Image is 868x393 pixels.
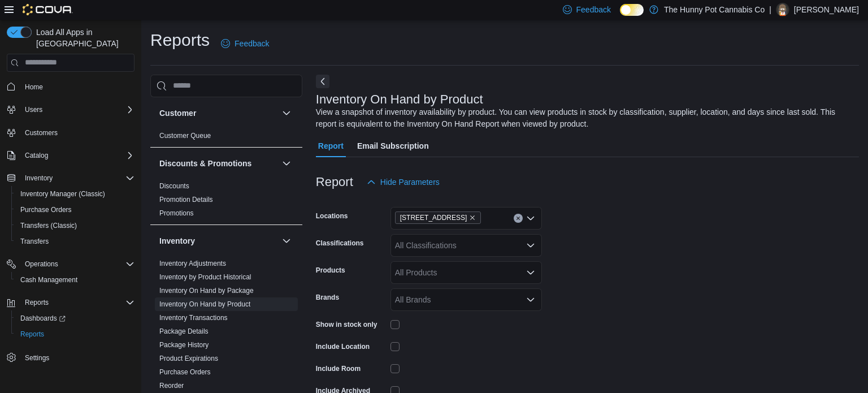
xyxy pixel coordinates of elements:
[526,214,535,223] button: Open list of options
[159,209,194,217] a: Promotions
[16,312,70,325] a: Dashboards
[20,103,134,116] span: Users
[20,149,134,162] span: Catalog
[20,189,105,198] span: Inventory Manager (Classic)
[16,203,76,217] a: Purchase Orders
[235,38,269,49] span: Feedback
[395,211,481,224] span: 206 Bank Street
[20,80,134,94] span: Home
[20,126,134,140] span: Customers
[316,93,483,106] h3: Inventory On Hand by Product
[16,327,134,341] span: Reports
[159,158,277,169] button: Discounts & Promotions
[159,273,251,282] span: Inventory by Product Historical
[16,219,81,232] a: Transfers (Classic)
[400,212,467,223] span: [STREET_ADDRESS]
[20,126,62,140] a: Customers
[20,275,77,284] span: Cash Management
[794,3,859,16] p: [PERSON_NAME]
[159,382,184,390] a: Reorder
[16,235,134,248] span: Transfers
[216,32,274,55] a: Feedback
[25,105,42,114] span: Users
[11,234,139,249] button: Transfers
[526,241,535,250] button: Open list of options
[20,330,44,339] span: Reports
[25,260,58,269] span: Operations
[316,211,348,221] label: Locations
[526,295,535,304] button: Open list of options
[159,286,254,295] span: Inventory On Hand by Package
[159,300,250,309] span: Inventory On Hand by Product
[159,259,226,268] span: Inventory Adjustments
[316,364,361,373] label: Include Room
[159,341,209,349] a: Package History
[159,196,213,204] a: Promotion Details
[159,235,277,247] button: Inventory
[20,257,63,271] button: Operations
[11,310,139,326] a: Dashboards
[159,195,213,204] span: Promotion Details
[32,27,134,49] span: Load All Apps in [GEOGRAPHIC_DATA]
[2,124,139,141] button: Customers
[362,171,444,193] button: Hide Parameters
[20,350,134,364] span: Settings
[159,355,218,362] a: Product Expirations
[159,313,228,322] span: Inventory Transactions
[159,209,194,218] span: Promotions
[316,239,364,248] label: Classifications
[159,107,277,119] button: Customer
[20,80,47,94] a: Home
[357,135,429,157] span: Email Subscription
[25,128,58,137] span: Customers
[16,273,82,287] a: Cash Management
[16,187,134,201] span: Inventory Manager (Classic)
[20,171,134,185] span: Inventory
[20,296,53,309] button: Reports
[11,272,139,288] button: Cash Management
[11,202,139,218] button: Purchase Orders
[620,4,644,16] input: Dark Mode
[20,237,49,246] span: Transfers
[159,287,254,295] a: Inventory On Hand by Package
[20,257,134,271] span: Operations
[159,182,189,191] span: Discounts
[20,205,72,214] span: Purchase Orders
[20,149,53,162] button: Catalog
[576,4,611,15] span: Feedback
[16,312,134,325] span: Dashboards
[20,171,57,185] button: Inventory
[16,273,134,287] span: Cash Management
[514,214,523,223] button: Clear input
[159,235,195,247] h3: Inventory
[23,4,73,15] img: Cova
[769,3,771,16] p: |
[159,107,196,119] h3: Customer
[776,3,789,16] div: Abu Dauda
[159,327,209,335] a: Package Details
[280,106,293,120] button: Customer
[2,349,139,365] button: Settings
[11,186,139,202] button: Inventory Manager (Classic)
[316,75,329,88] button: Next
[159,381,184,390] span: Reorder
[20,314,66,323] span: Dashboards
[159,131,211,140] span: Customer Queue
[469,214,476,221] button: Remove 206 Bank Street from selection in this group
[16,219,134,232] span: Transfers (Classic)
[159,368,211,377] span: Purchase Orders
[16,187,110,201] a: Inventory Manager (Classic)
[159,158,251,169] h3: Discounts & Promotions
[159,132,211,140] a: Customer Queue
[2,170,139,186] button: Inventory
[20,351,54,365] a: Settings
[316,175,353,189] h3: Report
[2,256,139,272] button: Operations
[25,151,48,160] span: Catalog
[316,266,345,275] label: Products
[316,342,370,351] label: Include Location
[25,83,43,92] span: Home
